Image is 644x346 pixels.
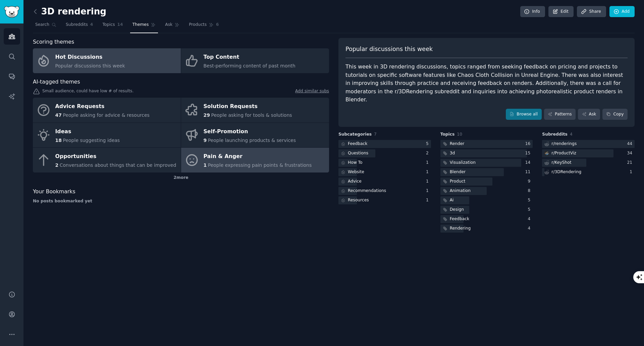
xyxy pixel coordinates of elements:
div: 1 [630,169,635,175]
span: People asking for advice & resources [63,112,149,118]
a: Patterns [544,109,576,120]
span: 9 [204,138,207,143]
div: 1 [426,160,431,166]
a: Search [33,19,59,33]
div: Animation [450,188,471,194]
div: Rendering [450,226,471,232]
a: Add similar subs [295,88,329,95]
a: Top ContentBest-performing content of past month [181,48,329,73]
div: 44 [627,141,635,147]
a: 3d15 [440,149,533,158]
span: Ask [165,22,172,28]
div: How To [348,160,363,166]
a: Self-Promotion9People launching products & services [181,123,329,148]
span: 47 [55,112,62,118]
a: Render16 [440,140,533,148]
span: AI-tagged themes [33,78,80,86]
div: Pain & Anger [204,151,312,162]
span: 6 [216,22,219,28]
div: Blender [450,169,466,175]
div: Website [348,169,364,175]
div: 11 [525,169,533,175]
span: Search [35,22,49,28]
a: Subreddits4 [63,19,95,33]
span: Subreddits [66,22,88,28]
div: r/ 3DRendering [551,169,581,175]
div: Product [450,179,466,185]
a: Pain & Anger1People expressing pain points & frustrations [181,148,329,172]
a: Feedback5 [338,140,431,148]
div: Render [450,141,465,147]
div: Solution Requests [204,101,292,112]
div: r/ KeyShot [551,160,571,166]
div: Advice [348,179,362,185]
div: Ai [450,197,454,203]
div: Visualization [450,160,476,166]
a: Ideas18People suggesting ideas [33,123,181,148]
span: Popular discussions this week [55,63,125,68]
div: 9 [528,179,533,185]
img: ProductViz [544,151,549,156]
a: r/KeyShot21 [542,159,635,167]
span: Your Bookmarks [33,188,75,196]
a: Solution Requests29People asking for tools & solutions [181,98,329,122]
span: People asking for tools & solutions [211,112,292,118]
h2: 3D rendering [33,6,106,17]
span: 18 [55,138,62,143]
a: Add [609,6,635,17]
div: 21 [627,160,635,166]
a: Website1 [338,168,431,177]
div: Design [450,207,464,213]
span: 2 [55,162,59,168]
a: Hot DiscussionsPopular discussions this week [33,48,181,73]
a: Ask [163,19,182,33]
a: Info [520,6,545,17]
span: People launching products & services [208,138,296,143]
a: Ai5 [440,196,533,205]
a: How To1 [338,159,431,167]
button: Copy [602,109,628,120]
a: Rendering4 [440,225,533,233]
a: Recommendations1 [338,187,431,195]
a: Animation8 [440,187,533,195]
span: 4 [570,132,573,137]
span: 14 [117,22,123,28]
div: Resources [348,197,369,203]
a: Edit [548,6,574,17]
span: Topics [102,22,115,28]
a: ProductVizr/ProductViz34 [542,149,635,158]
div: Hot Discussions [55,52,125,63]
a: Resources1 [338,196,431,205]
div: 1 [426,188,431,194]
div: Advice Requests [55,101,150,112]
div: 1 [426,197,431,203]
img: GummySearch logo [4,6,19,18]
a: r/3DRendering1 [542,168,635,177]
div: r/ ProductViz [551,150,576,156]
a: Ask [578,109,600,120]
div: 5 [528,207,533,213]
span: Conversations about things that can be improved [60,162,176,168]
a: Questions2 [338,149,431,158]
span: People expressing pain points & frustrations [208,162,312,168]
span: 10 [457,132,462,137]
span: Scoring themes [33,38,74,46]
span: Popular discussions this week [345,45,433,53]
div: Feedback [348,141,367,147]
div: No posts bookmarked yet [33,198,329,204]
div: 4 [528,216,533,222]
div: Ideas [55,126,120,137]
a: Advice1 [338,178,431,186]
div: 2 [426,150,431,156]
div: Questions [348,150,368,156]
a: Advice Requests47People asking for advice & resources [33,98,181,122]
span: 29 [204,112,210,118]
div: 5 [426,141,431,147]
span: 1 [204,162,207,168]
div: This week in 3D rendering discussions, topics ranged from seeking feedback on pricing and project... [345,63,628,104]
a: Feedback4 [440,215,533,224]
span: Subcategories [338,132,372,138]
div: Recommendations [348,188,386,194]
a: r/renderings44 [542,140,635,148]
div: r/ renderings [551,141,577,147]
